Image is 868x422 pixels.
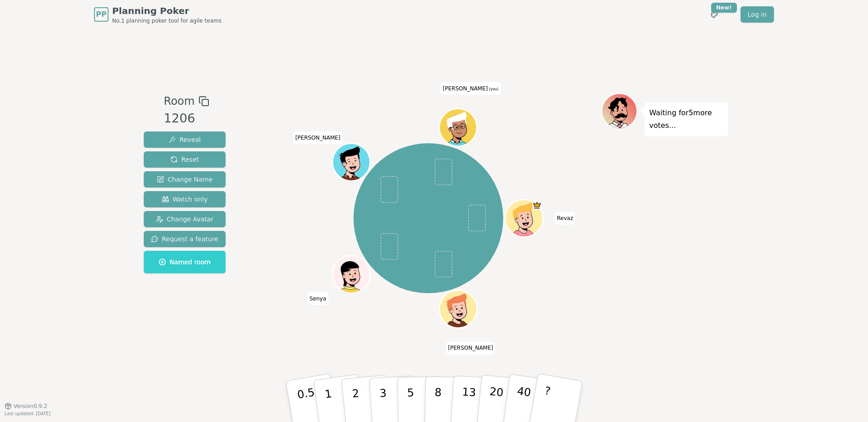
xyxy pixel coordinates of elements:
[144,171,226,188] button: Change Name
[14,403,47,410] span: Version 0.9.2
[293,131,343,144] span: Click to change your name
[307,292,328,305] span: Click to change your name
[94,5,222,24] a: PPPlanning PokerNo.1 planning poker tool for agile teams
[144,211,226,227] button: Change Avatar
[144,191,226,207] button: Watch only
[706,6,722,23] button: New!
[164,93,194,109] span: Room
[649,107,723,132] p: Waiting for 5 more votes...
[144,251,226,273] button: Named room
[169,135,201,144] span: Reveal
[446,342,495,354] span: Click to change your name
[555,212,576,225] span: Click to change your name
[170,155,199,164] span: Reset
[488,87,499,91] span: (you)
[144,151,226,168] button: Reset
[156,215,214,224] span: Change Avatar
[440,110,476,145] button: Click to change your avatar
[741,6,774,23] a: Log in
[5,403,47,410] button: Version0.9.2
[151,234,218,244] span: Request a feature
[162,195,208,204] span: Watch only
[159,258,211,267] span: Named room
[157,175,212,184] span: Change Name
[112,5,222,17] span: Planning Poker
[532,201,542,210] span: Revaz is the host
[112,17,222,24] span: No.1 planning poker tool for agile teams
[440,82,500,94] span: Click to change your name
[5,411,51,416] span: Last updated: [DATE]
[711,3,737,13] div: New!
[96,9,106,20] span: PP
[144,131,226,148] button: Reveal
[164,109,209,128] div: 1206
[144,231,226,247] button: Request a feature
